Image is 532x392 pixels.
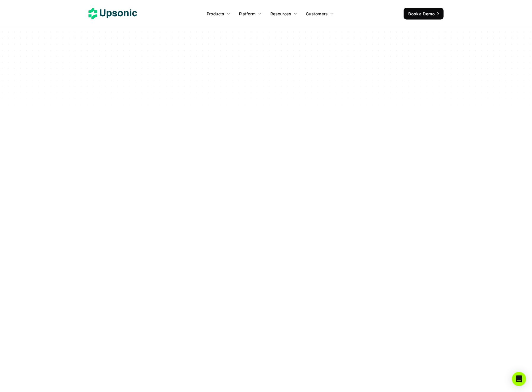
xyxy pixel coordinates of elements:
[270,11,291,17] p: Resources
[306,11,328,17] p: Customers
[207,11,224,17] p: Products
[203,8,234,19] a: Products
[408,11,435,17] p: Book a Demo
[239,11,256,17] p: Platform
[512,372,526,386] div: Open Intercom Messenger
